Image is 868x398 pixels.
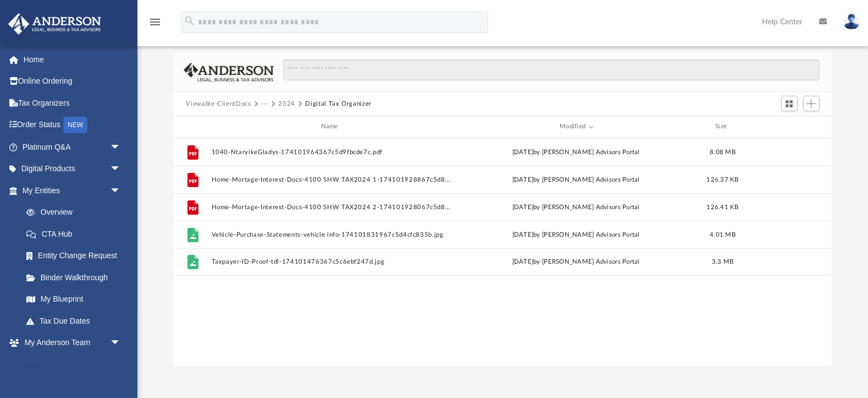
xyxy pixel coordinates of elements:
[5,13,104,35] img: Anderson Advisors Platinum Portal
[712,259,734,265] span: 3.3 MB
[110,332,132,355] span: arrow_drop_down
[456,257,696,267] div: [DATE] by [PERSON_NAME] Advisors Portal
[8,70,137,92] a: Online Ordering
[456,175,696,184] div: [DATE] by [PERSON_NAME] Advisors Portal
[750,122,827,132] div: id
[8,92,137,114] a: Tax Organizers
[8,48,137,70] a: Home
[212,149,451,156] button: 1040-NtaryikeGladys-174101964367c5d9fbcde7c.pdf
[186,99,251,109] button: Viewable-ClientDocs
[803,96,820,111] button: Add
[701,122,745,132] div: Size
[148,21,162,29] a: menu
[707,204,739,210] span: 126.41 KB
[212,231,451,238] button: Vehicle-Purchase-Statements-vehicle info-174101831967c5d4cfc835b.jpg
[211,122,451,132] div: Name
[261,99,268,109] button: ···
[456,230,696,239] div: [DATE] by [PERSON_NAME] Advisors Portal
[212,204,451,211] button: Home-Mortage-Interest-Docs-4100 SHW TAX2024 2-174101928067c5d890956e3.pdf
[15,201,137,223] a: Overview
[456,122,696,132] div: Modified
[8,114,137,137] a: Order StatusNEW
[15,288,132,310] a: My Blueprint
[212,258,451,265] button: Taxpayer-ID-Proof-tdl-174101476367c5c6ebf247d.jpg
[707,176,739,182] span: 126.37 KB
[110,136,132,159] span: arrow_drop_down
[278,99,295,109] button: 2024
[184,15,196,27] i: search
[710,231,736,237] span: 4.01 MB
[8,136,137,158] a: Platinum Q&Aarrow_drop_down
[15,245,137,267] a: Entity Change Request
[8,179,137,201] a: My Entitiesarrow_drop_down
[710,149,736,155] span: 8.08 MB
[781,96,798,111] button: Switch to Grid View
[456,202,696,212] div: [DATE] by [PERSON_NAME] Advisors Portal
[15,223,137,245] a: CTA Hub
[15,310,137,332] a: Tax Due Dates
[110,179,132,202] span: arrow_drop_down
[148,15,162,29] i: menu
[15,353,126,375] a: My Anderson Team
[212,176,451,183] button: Home-Mortage-Interest-Docs-4100 SHW TAX2024 1-174101928867c5d8982211a.pdf
[179,122,206,132] div: id
[283,59,819,80] input: Search files and folders
[63,117,87,133] div: NEW
[8,332,132,354] a: My Anderson Teamarrow_drop_down
[110,158,132,181] span: arrow_drop_down
[15,266,137,288] a: Binder Walkthrough
[174,138,831,367] div: grid
[305,99,372,109] button: Digital Tax Organizer
[456,147,696,157] div: [DATE] by [PERSON_NAME] Advisors Portal
[8,158,137,180] a: Digital Productsarrow_drop_down
[843,14,860,30] img: User Pic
